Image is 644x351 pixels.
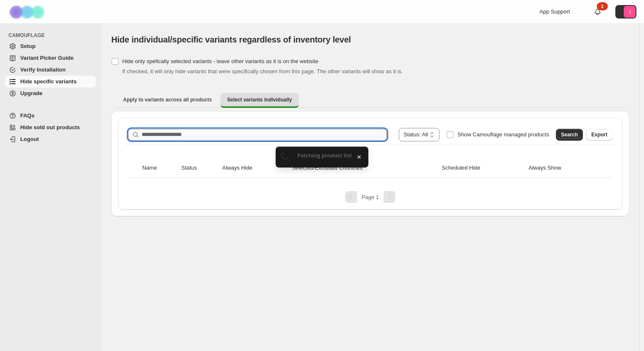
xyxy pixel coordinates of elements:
th: Name [140,159,179,178]
button: Export [586,129,612,141]
span: App Support [539,8,570,15]
span: If checked, it will only hide variants that were specifically chosen from this page. The other va... [122,68,403,74]
th: Status [179,159,220,178]
th: Selected/Excluded Countries [290,159,439,178]
button: Search [556,129,583,141]
th: Always Show [526,159,601,178]
span: Setup [20,43,35,49]
a: FAQs [5,110,96,122]
span: Apply to variants across all products [123,96,212,103]
span: FAQs [20,112,35,119]
span: Export [591,131,607,138]
span: Logout [20,136,39,142]
button: Apply to variants across all products [116,93,219,106]
div: Select variants individually [111,111,629,216]
a: Setup [5,40,96,52]
span: Hide sold out products [20,124,80,130]
img: Camouflage [7,0,49,24]
th: Scheduled Hide [439,159,526,178]
a: Logout [5,133,96,145]
span: Fetching product list [298,152,352,159]
span: Hide individual/specific variants regardless of inventory level [111,35,351,44]
span: Search [561,131,578,138]
a: Hide sold out products [5,122,96,133]
span: Select variants individually [227,96,292,103]
span: Page 1 [362,194,379,200]
nav: Pagination [125,191,616,203]
a: Variant Picker Guide [5,52,96,64]
a: Upgrade [5,88,96,99]
th: Always Hide [220,159,290,178]
span: Hide specific variants [20,78,77,85]
span: Avatar with initials J [624,6,636,18]
text: J [628,9,631,14]
span: Verify Installation [20,66,66,73]
a: 1 [593,8,602,16]
span: CAMOUFLAGE [8,32,97,39]
span: Variant Picker Guide [20,55,73,61]
button: Select variants individually [220,93,299,108]
div: 1 [597,2,608,11]
span: Show Camouflage managed products [457,131,549,138]
button: Avatar with initials J [615,5,636,19]
a: Verify Installation [5,64,96,76]
span: Upgrade [20,90,43,96]
span: Hide only spefically selected variants - leave other variants as it is on the website [122,58,318,64]
a: Hide specific variants [5,76,96,88]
